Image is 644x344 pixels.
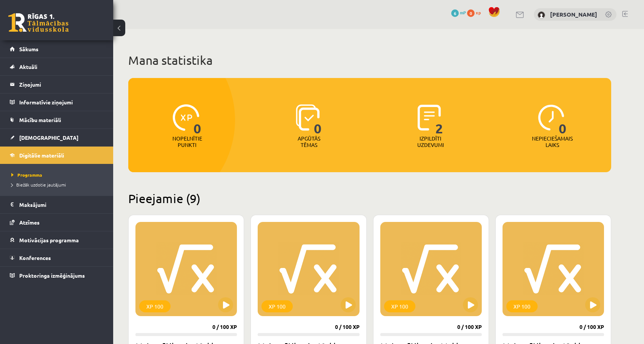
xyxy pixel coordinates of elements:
[10,129,104,146] a: [DEMOGRAPHIC_DATA]
[10,231,104,249] a: Motivācijas programma
[538,104,564,131] img: icon-clock-7be60019b62300814b6bd22b8e044499b485619524d84068768e800edab66f18.svg
[294,135,324,148] p: Apgūtās tēmas
[10,249,104,266] a: Konferences
[19,63,37,70] span: Aktuāli
[416,135,445,148] p: Izpildīti uzdevumi
[19,196,104,213] legend: Maksājumi
[11,182,66,188] span: Biežāk uzdotie jautājumi
[19,76,104,93] legend: Ziņojumi
[451,9,459,17] span: 6
[128,191,611,206] h2: Pieejamie (9)
[139,300,171,312] div: XP 100
[467,9,484,15] a: 0 xp
[10,111,104,128] a: Mācību materiāli
[506,300,538,312] div: XP 100
[261,300,293,312] div: XP 100
[418,104,441,131] img: icon-completed-tasks-ad58ae20a441b2904462921112bc710f1caf180af7a3daa7317a5a94f2d26646.svg
[19,272,85,279] span: Proktoringa izmēģinājums
[476,9,481,15] span: xp
[384,300,415,312] div: XP 100
[296,104,320,131] img: icon-learned-topics-4a711ccc23c960034f471b6e78daf4a3bad4a20eaf4de84257b87e66633f6470.svg
[451,9,466,15] a: 6 mP
[10,93,104,111] a: Informatīvie ziņojumi
[10,214,104,231] a: Atzīmes
[8,13,69,32] a: Rīgas 1. Tālmācības vidusskola
[19,116,61,123] span: Mācību materiāli
[10,267,104,284] a: Proktoringa izmēģinājums
[435,104,443,135] span: 2
[172,135,202,148] p: Nopelnītie punkti
[11,181,106,188] a: Biežāk uzdotie jautājumi
[11,172,42,178] span: Programma
[19,93,104,111] legend: Informatīvie ziņojumi
[10,76,104,93] a: Ziņojumi
[19,237,79,243] span: Motivācijas programma
[460,9,466,15] span: mP
[314,104,322,135] span: 0
[19,152,64,159] span: Digitālie materiāli
[10,196,104,213] a: Maksājumi
[10,147,104,164] a: Digitālie materiāli
[550,11,597,18] a: [PERSON_NAME]
[559,104,567,135] span: 0
[467,9,475,17] span: 0
[538,11,545,19] img: Alisa Vagele
[19,46,38,52] span: Sākums
[11,171,106,178] a: Programma
[19,219,40,226] span: Atzīmes
[532,135,573,148] p: Nepieciešamais laiks
[128,53,611,68] h1: Mana statistika
[10,40,104,58] a: Sākums
[19,254,51,261] span: Konferences
[19,134,78,141] span: [DEMOGRAPHIC_DATA]
[194,104,201,135] span: 0
[10,58,104,75] a: Aktuāli
[173,104,199,131] img: icon-xp-0682a9bc20223a9ccc6f5883a126b849a74cddfe5390d2b41b4391c66f2066e7.svg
